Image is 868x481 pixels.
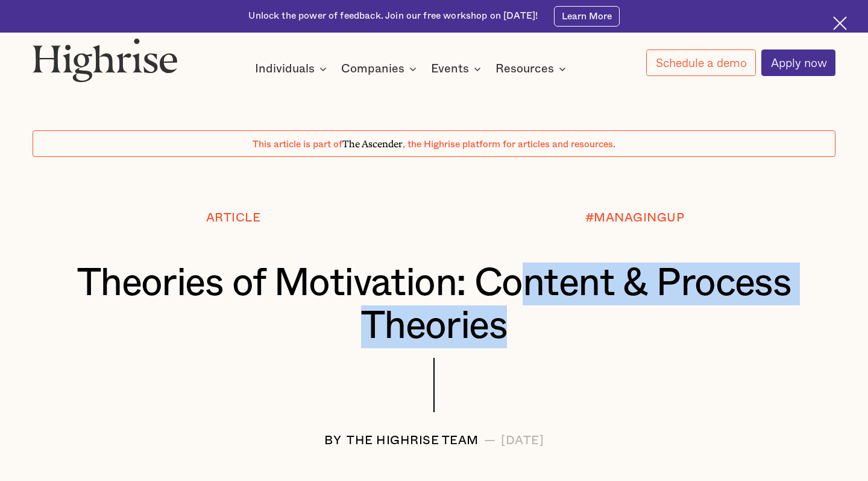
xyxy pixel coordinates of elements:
[33,38,178,82] img: Highrise logo
[554,6,619,27] a: Learn More
[495,62,570,76] div: Resources
[206,211,261,225] div: Article
[342,136,403,148] span: The Ascender
[255,62,315,76] div: Individuals
[495,62,554,76] div: Resources
[341,62,420,76] div: Companies
[66,263,802,348] h1: Theories of Motivation: Content & Process Theories
[431,62,469,76] div: Events
[484,434,496,447] div: —
[646,49,755,76] a: Schedule a demo
[253,139,342,149] span: This article is part of
[248,10,538,22] div: Unlock the power of feedback. Join our free workshop on [DATE]!
[347,434,479,447] div: The Highrise Team
[431,62,485,76] div: Events
[501,434,544,447] div: [DATE]
[585,211,685,225] div: #MANAGINGUP
[255,62,330,76] div: Individuals
[833,16,847,30] img: Cross icon
[341,62,404,76] div: Companies
[403,139,615,149] span: , the Highrise platform for articles and resources.
[761,49,835,76] a: Apply now
[324,434,341,447] div: BY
